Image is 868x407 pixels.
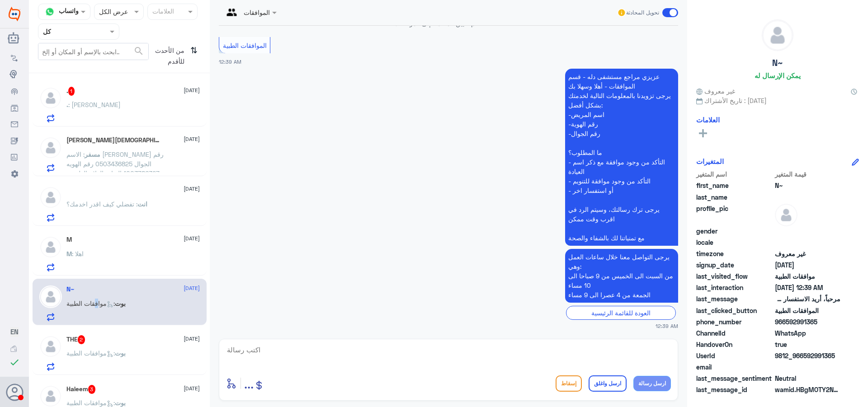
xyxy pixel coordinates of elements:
[696,374,773,383] span: last_message_sentiment
[755,71,801,80] h6: يمكن الإرسال له
[775,181,840,190] span: N~
[115,399,126,407] span: بوت
[696,238,773,247] span: locale
[115,349,126,357] span: بوت
[696,226,773,236] span: gender
[775,283,840,292] span: 2025-08-29T21:39:31.576Z
[775,294,840,304] span: مرحباً، أريد الاستفسار عن خدمة الطب الاتصالي. يرجى توجيهي للقائمة الرئيسية واختيار خيار الطب الات...
[66,200,137,208] span: : تفضلي كيف اقدر اخدمك؟
[775,351,840,360] span: 9812_966592991365
[66,236,72,243] h5: M
[656,322,678,330] span: 12:39 AM
[39,236,62,258] img: defaultAdmin.png
[696,271,773,281] span: last_visited_flow
[696,260,773,270] span: signup_date
[43,5,57,19] img: whatsapp.png
[66,335,85,344] h5: THE
[775,385,840,394] span: wamid.HBgMOTY2NTkyOTkxMzY1FQIAEhgUM0FGNzEwNTZBMTQ0RTM3OTAzNzMA
[39,87,62,109] img: defaultAdmin.png
[190,43,198,66] i: ⇅
[762,20,793,51] img: defaultAdmin.png
[78,335,85,344] span: 2
[696,294,773,304] span: last_message
[133,44,144,59] button: search
[39,136,62,159] img: defaultAdmin.png
[775,204,797,226] img: defaultAdmin.png
[137,200,147,208] span: انت
[9,357,20,368] i: check
[696,362,773,372] span: email
[696,351,773,360] span: UserId
[151,6,174,18] div: العلامات
[633,376,671,391] button: ارسل رسالة
[66,349,115,357] span: : موافقات الطبية
[184,335,200,343] span: [DATE]
[66,250,72,257] span: M
[9,7,20,21] img: Widebot Logo
[66,150,164,187] span: : الاسم [PERSON_NAME] رقم الجوال 0503436825 رقم الهويه 1003786397 العياده العلاج الطبيعي رقم المل...
[244,375,254,391] span: ...
[184,185,200,193] span: [DATE]
[775,374,840,383] span: 0
[696,306,773,315] span: last_clicked_button
[696,317,773,327] span: phone_number
[565,249,678,303] p: 30/8/2025, 12:39 AM
[775,317,840,327] span: 966592991365
[39,186,62,209] img: defaultAdmin.png
[566,306,676,320] div: العودة للقائمة الرئيسية
[696,116,720,124] h6: العلامات
[66,385,96,394] h5: Haleem
[696,385,773,394] span: last_message_id
[775,260,840,270] span: 2025-08-29T21:39:08.461Z
[775,328,840,338] span: 2
[565,69,678,246] p: 30/8/2025, 12:39 AM
[39,285,62,308] img: defaultAdmin.png
[775,249,840,258] span: غير معروف
[556,375,582,392] button: إسقاط
[88,385,96,394] span: 3
[184,384,200,393] span: [DATE]
[10,327,19,336] span: EN
[184,284,200,292] span: [DATE]
[696,192,773,202] span: last_name
[696,249,773,258] span: timezone
[149,43,187,69] span: من الأحدث للأقدم
[66,299,115,307] span: : موافقات الطبية
[184,234,200,243] span: [DATE]
[775,271,840,281] span: موافقات الطبية
[775,306,840,315] span: الموافقات الطبية
[39,335,62,358] img: defaultAdmin.png
[10,327,19,337] button: EN
[696,181,773,190] span: first_name
[775,238,840,247] span: null
[696,340,773,349] span: HandoverOn
[115,299,126,307] span: بوت
[589,375,627,392] button: ارسل واغلق
[772,58,783,68] h5: N~
[219,59,241,65] span: 12:39 AM
[696,169,773,179] span: اسم المتغير
[696,204,773,225] span: profile_pic
[223,42,267,49] span: الموافقات الطبية
[775,362,840,372] span: null
[775,340,840,349] span: true
[85,150,100,158] span: مسفر
[66,285,75,293] h5: N~
[775,226,840,236] span: null
[775,169,840,179] span: قيمة المتغير
[626,9,659,17] span: تحويل المحادثة
[38,43,148,60] input: ابحث بالإسم أو المكان أو إلخ..
[696,157,724,165] h6: المتغيرات
[68,87,75,96] span: 1
[68,101,121,108] span: : [PERSON_NAME]
[244,373,254,393] button: ...
[696,328,773,338] span: ChannelId
[133,46,144,56] span: search
[184,86,200,94] span: [DATE]
[66,87,75,96] h5: .
[696,86,735,96] span: غير معروف
[66,101,68,108] span: .
[72,250,84,257] span: : اهلا
[66,136,160,144] h5: مسفر المالكي
[477,19,503,27] span: 12:39 AM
